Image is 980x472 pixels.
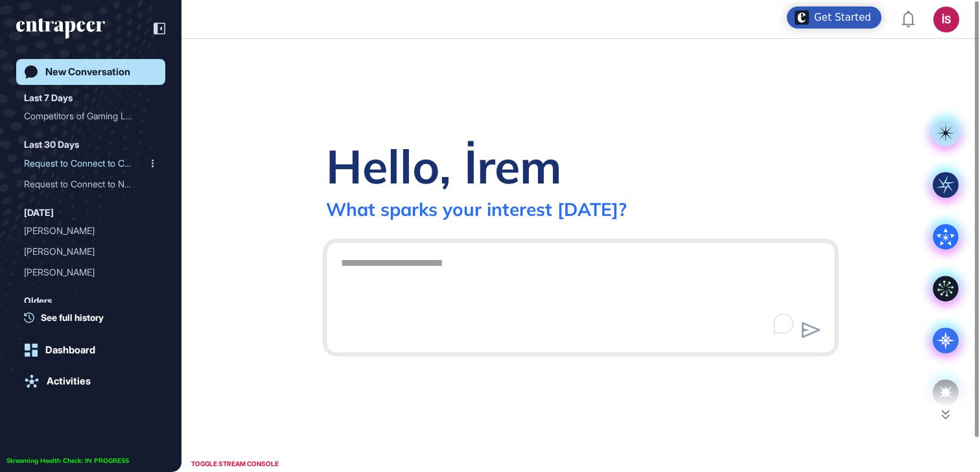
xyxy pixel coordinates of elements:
div: Open Get Started checklist [787,6,881,29]
div: What sparks your interest [DATE]? [326,198,627,220]
div: TOGGLE STREAM CONSOLE [188,456,282,472]
div: Activities [47,375,91,387]
div: Curie [24,241,157,262]
div: Hello, İrem [326,137,562,195]
div: Curie [24,262,157,283]
div: [PERSON_NAME] [24,241,147,262]
span: See full history [41,311,104,324]
img: launcher-image-alternative-text [795,10,809,25]
div: Last 30 Days [24,137,79,152]
div: [DATE] [24,205,54,220]
button: İS [933,6,959,32]
div: Dashboard [45,344,95,356]
a: Activities [16,368,165,394]
div: Competitors of Gaming Laptops in GCC [24,106,157,126]
div: [PERSON_NAME] [24,262,147,283]
div: Request to Connect to Nova [24,174,157,195]
div: Olders [24,293,52,309]
div: Request to Connect to Cur... [24,153,147,174]
div: Competitors of Gaming Lap... [24,106,147,126]
div: Request to Connect to Nov... [24,174,147,195]
div: [PERSON_NAME] [24,220,147,241]
div: Get Started [814,11,871,24]
div: Request to Connect to Curie [24,153,157,174]
div: Curie [24,220,157,241]
a: New Conversation [16,59,165,85]
a: Dashboard [16,337,165,363]
div: Last 7 Days [24,90,73,106]
a: See full history [24,311,165,324]
div: New Conversation [45,66,130,78]
textarea: To enrich screen reader interactions, please activate Accessibility in Grammarly extension settings [333,250,828,341]
div: entrapeer-logo [16,18,105,39]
